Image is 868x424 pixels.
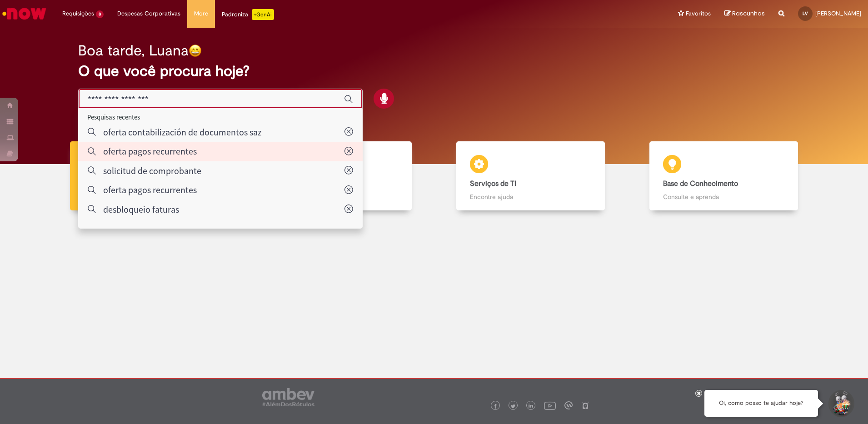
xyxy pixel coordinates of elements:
[686,9,711,18] span: Favoritos
[1,5,48,23] img: ServiceNow
[564,401,573,409] img: logo_footer_workplace.png
[732,9,765,18] span: Rascunhos
[803,10,808,16] span: LV
[262,388,314,406] img: logo_footer_ambev_rotulo_gray.png
[663,179,738,188] b: Base de Conhecimento
[252,9,274,20] p: +GenAi
[96,10,104,18] span: 8
[222,9,274,20] div: Padroniza
[529,404,533,409] img: logo_footer_linkedin.png
[627,141,820,211] a: Base de Conhecimento Consulte e aprenda
[511,404,515,409] img: logo_footer_twitter.png
[48,141,241,211] a: Tirar dúvidas Tirar dúvidas com Lupi Assist e Gen Ai
[78,63,790,79] h2: O que você procura hoje?
[704,390,818,417] div: Oi, como posso te ajudar hoje?
[434,141,627,211] a: Serviços de TI Encontre ajuda
[117,9,180,18] span: Despesas Corporativas
[470,192,591,201] p: Encontre ajuda
[189,44,202,57] img: happy-face.png
[493,404,498,409] img: logo_footer_facebook.png
[815,10,861,17] span: [PERSON_NAME]
[581,401,589,409] img: logo_footer_naosei.png
[827,390,854,417] button: Iniciar Conversa de Suporte
[194,9,208,18] span: More
[78,43,189,59] h2: Boa tarde, Luana
[544,399,556,411] img: logo_footer_youtube.png
[62,9,94,18] span: Requisições
[724,10,765,18] a: Rascunhos
[470,179,516,188] b: Serviços de TI
[663,192,784,201] p: Consulte e aprenda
